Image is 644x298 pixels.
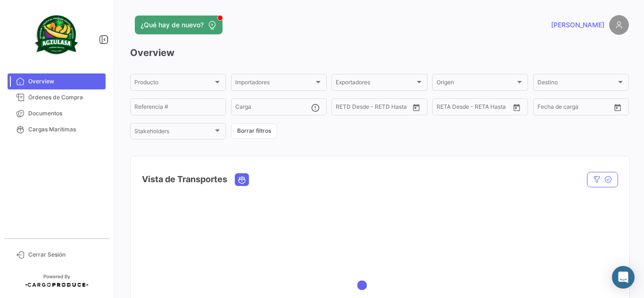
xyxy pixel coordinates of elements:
button: Borrar filtros [231,123,277,139]
input: Hasta [460,105,495,112]
span: Cerrar Sesión [28,250,102,259]
input: Desde [537,105,554,112]
span: Exportadores [336,81,414,87]
a: Overview [8,73,106,89]
img: placeholder-user.png [609,15,629,35]
span: Destino [537,81,616,87]
h3: Overview [130,46,629,59]
button: Ocean [235,174,248,185]
input: Hasta [359,105,394,112]
span: Órdenes de Compra [28,93,102,102]
button: Open calendar [409,100,423,114]
span: ¿Qué hay de nuevo? [140,20,204,30]
img: agzulasa-logo.png [33,11,80,58]
input: Desde [336,105,353,112]
button: ¿Qué hay de nuevo? [135,16,223,34]
a: Documentos [8,105,106,121]
span: Documentos [28,109,102,118]
input: Desde [437,105,454,112]
a: Cargas Marítimas [8,121,106,137]
div: Abrir Intercom Messenger [612,266,635,289]
button: Open calendar [611,100,625,114]
a: Órdenes de Compra [8,89,106,105]
button: Open calendar [510,100,524,114]
span: [PERSON_NAME] [551,20,604,30]
span: Overview [28,77,102,86]
span: Importadores [235,81,314,87]
span: Cargas Marítimas [28,125,102,134]
span: Stakeholders [134,129,213,136]
span: Producto [134,81,213,87]
h4: Vista de Transportes [142,173,227,186]
input: Hasta [561,105,596,112]
span: Origen [437,81,515,87]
